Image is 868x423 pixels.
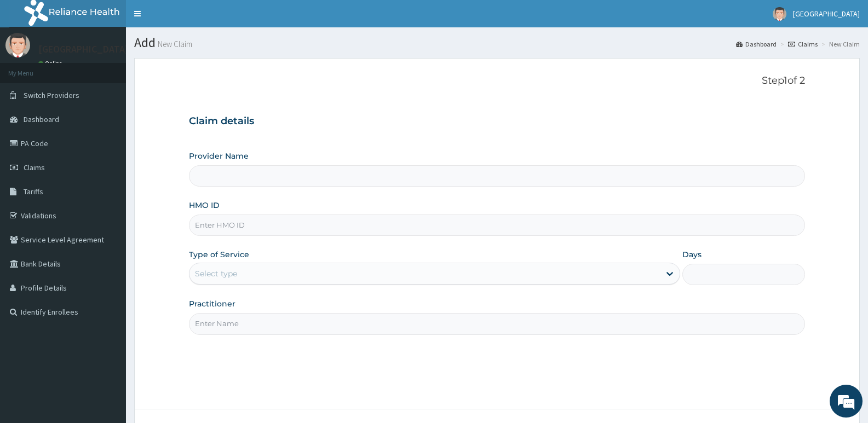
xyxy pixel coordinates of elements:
[134,36,860,50] h1: Add
[189,313,805,334] input: Enter Name
[189,200,220,211] label: HMO ID
[736,39,777,49] a: Dashboard
[156,40,192,48] small: New Claim
[189,150,249,161] label: Provider Name
[24,90,79,100] span: Switch Providers
[38,44,129,54] p: [GEOGRAPHIC_DATA]
[682,249,702,260] label: Days
[24,114,59,124] span: Dashboard
[773,7,786,21] img: User Image
[24,187,43,196] span: Tariffs
[189,215,805,236] input: Enter HMO ID
[788,39,818,49] a: Claims
[24,163,45,172] span: Claims
[793,9,860,19] span: [GEOGRAPHIC_DATA]
[189,298,235,309] label: Practitioner
[189,75,805,87] p: Step 1 of 2
[819,39,860,49] li: New Claim
[189,249,249,260] label: Type of Service
[38,60,65,67] a: Online
[195,268,237,279] div: Select type
[189,115,805,128] h3: Claim details
[5,33,30,57] img: User Image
